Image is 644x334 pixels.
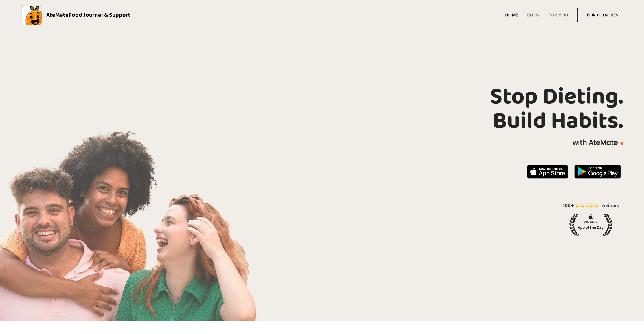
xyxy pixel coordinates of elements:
[549,13,568,17] a: For You
[527,165,568,179] img: badge-download-apple.svg
[574,165,621,179] img: badge-download-google.png
[505,13,518,17] a: Home
[527,13,539,17] a: Blog
[587,13,619,17] a: For Coaches
[21,138,623,147] p: with AteMate
[21,85,623,133] h1: Stop Dieting. Build Habits.
[21,5,623,25] a: AteMateFood Journal & Support
[559,202,623,236] img: home-hero-appoftheday.png
[69,10,130,20] span: Food Journal & Support
[42,10,130,20] div: AteMate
